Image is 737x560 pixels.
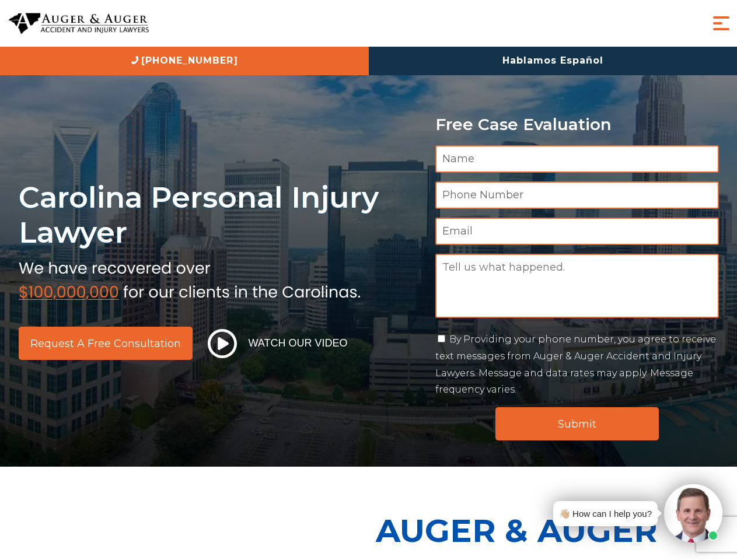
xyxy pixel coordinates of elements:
[204,328,351,359] button: Watch Our Video
[435,218,719,245] input: Email
[435,145,719,173] input: Name
[435,334,716,395] label: By Providing your phone number, you agree to receive text messages from Auger & Auger Accident an...
[664,484,722,542] img: Intaker widget Avatar
[495,407,659,440] input: Submit
[559,506,652,521] div: 👋🏼 How can I help you?
[19,256,361,300] img: sub text
[19,180,421,250] h1: Carolina Personal Injury Lawyer
[435,116,719,134] p: Free Case Evaluation
[19,327,193,360] a: Request a Free Consultation
[435,181,719,209] input: Phone Number
[30,338,181,349] span: Request a Free Consultation
[9,13,149,34] img: Auger & Auger Accident and Injury Lawyers Logo
[376,502,731,559] p: Auger & Auger
[710,12,733,35] button: Menu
